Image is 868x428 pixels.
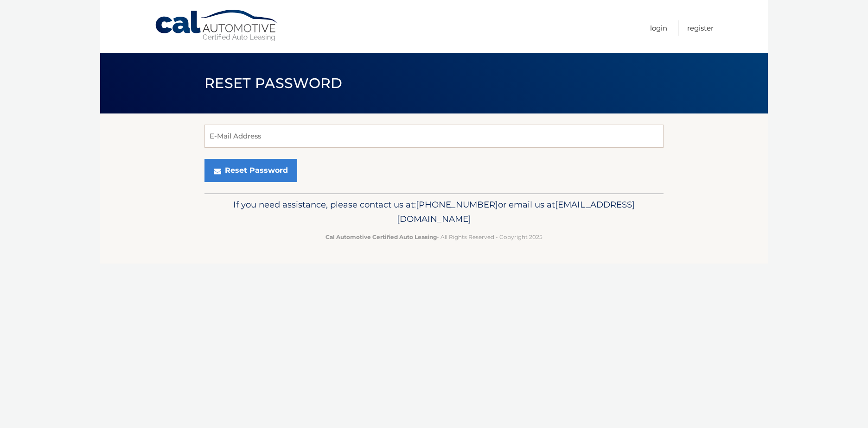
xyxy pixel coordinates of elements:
[416,199,498,210] span: [PHONE_NUMBER]
[204,75,342,92] span: Reset Password
[211,232,657,242] p: - All Rights Reserved - Copyright 2025
[204,125,664,148] input: E-Mail Address
[204,159,297,182] button: Reset Password
[154,9,280,42] a: Cal Automotive
[325,233,437,240] strong: Cal Automotive Certified Auto Leasing
[650,20,667,36] a: Login
[211,197,657,227] p: If you need assistance, please contact us at: or email us at
[687,20,714,36] a: Register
